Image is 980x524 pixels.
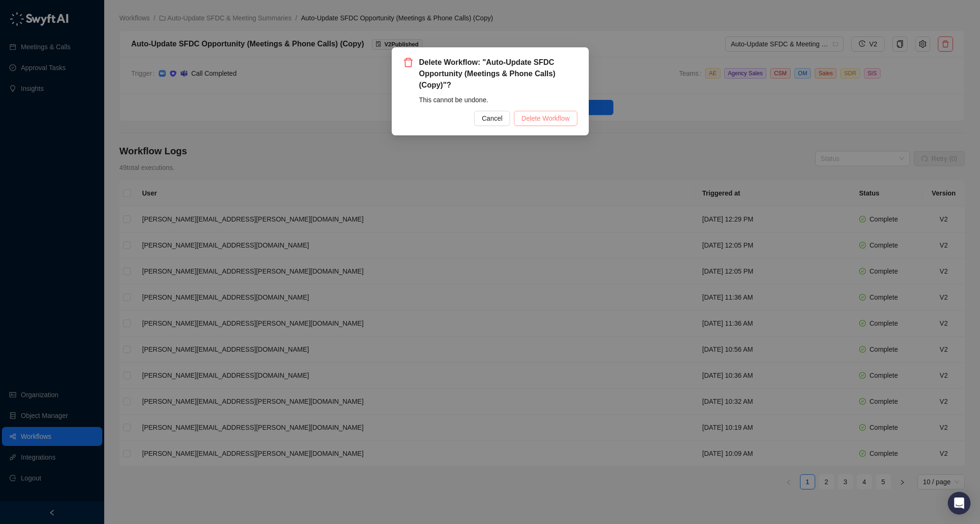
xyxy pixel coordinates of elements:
[482,113,503,124] span: Cancel
[419,95,577,105] div: This cannot be undone.
[474,111,510,126] button: Cancel
[419,57,577,91] span: Delete Workflow: "Auto-Update SFDC Opportunity (Meetings & Phone Calls) (Copy)"?
[948,492,971,515] div: Open Intercom Messenger
[403,57,414,68] span: delete
[521,113,570,124] span: Delete Workflow
[514,111,577,126] button: Delete Workflow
